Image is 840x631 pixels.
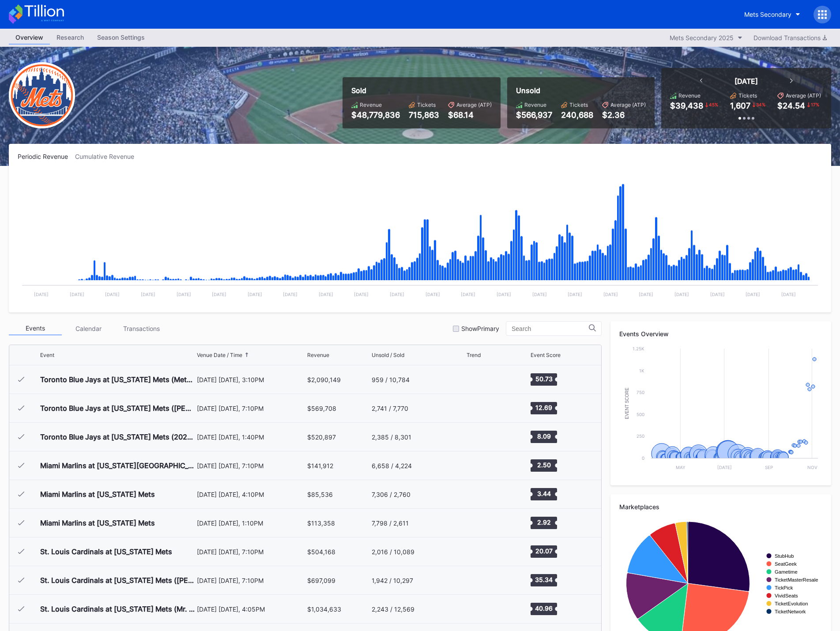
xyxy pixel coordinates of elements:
text: [DATE] [497,292,511,297]
svg: Chart title [467,569,493,591]
div: Mets Secondary 2025 [670,34,734,41]
div: Average (ATP) [610,101,646,108]
div: St. Louis Cardinals at [US_STATE] Mets [40,547,172,556]
svg: Chart title [467,598,493,620]
div: Research [50,31,90,44]
text: [DATE] [426,292,440,297]
div: 2,016 / 10,089 [372,548,414,556]
div: Marketplaces [619,503,822,511]
div: Event Score [531,352,561,358]
text: StubHub [775,553,794,559]
div: Calendar [62,322,115,335]
div: [DATE] [DATE], 7:10PM [197,577,305,584]
div: [DATE] [DATE], 4:05PM [197,605,305,613]
div: $2.36 [602,110,646,120]
svg: Chart title [619,344,822,477]
svg: Chart title [467,541,493,563]
a: Season Settings [90,31,151,45]
div: Season Settings [90,31,151,44]
text: TicketMasterResale [775,577,818,582]
svg: Chart title [467,454,493,477]
text: 3.44 [537,490,550,497]
div: 34 % [755,101,766,108]
div: [DATE] [735,77,758,86]
div: $113,358 [307,519,335,527]
text: 500 [637,412,644,417]
button: Mets Secondary [738,6,807,23]
a: Overview [9,31,50,45]
svg: Chart title [467,512,493,534]
svg: Chart title [467,426,493,448]
text: [DATE] [717,465,732,470]
div: Periodic Revenue [18,153,75,160]
text: [DATE] [710,292,725,297]
text: 0 [642,455,644,461]
text: Sep [765,465,773,470]
text: 1.25k [633,346,644,351]
text: 40.96 [535,605,553,612]
img: New-York-Mets-Transparent.png [9,62,75,128]
svg: Chart title [467,368,493,391]
text: [DATE] [248,292,262,297]
div: Download Transactions [753,34,827,41]
div: Venue Date / Time [197,352,242,358]
text: 8.09 [537,432,550,440]
text: 250 [637,433,644,439]
text: SeatGeek [775,561,797,567]
text: Gametime [775,569,798,575]
div: $569,708 [307,405,336,412]
svg: Chart title [467,483,493,505]
div: $697,099 [307,577,335,584]
div: Mets Secondary [744,11,791,18]
div: Revenue [524,101,546,108]
text: 50.73 [535,375,552,383]
div: Tickets [417,101,436,108]
div: Toronto Blue Jays at [US_STATE] Mets (2025 Schedule Picture Frame Giveaway) [40,432,195,441]
div: 7,798 / 2,611 [372,519,409,527]
div: $2,090,149 [307,376,341,383]
text: [DATE] [390,292,404,297]
text: [DATE] [105,292,120,297]
div: Average (ATP) [456,101,492,108]
svg: Chart title [467,397,493,419]
text: [DATE] [746,292,760,297]
text: [DATE] [141,292,155,297]
div: [DATE] [DATE], 3:10PM [197,376,305,383]
div: [DATE] [DATE], 7:10PM [197,462,305,469]
button: Mets Secondary 2025 [665,32,747,44]
div: $48,779,836 [351,110,400,120]
div: $141,912 [307,462,333,469]
text: TicketEvolution [775,601,808,606]
div: Revenue [678,92,701,99]
text: 750 [637,390,644,395]
text: Event Score [625,387,629,419]
div: 1,607 [730,101,750,110]
text: TickPick [775,585,793,590]
div: Miami Marlins at [US_STATE][GEOGRAPHIC_DATA] (Bark at the Park) [40,461,195,470]
div: Average (ATP) [786,92,821,99]
div: 7,306 / 2,760 [372,491,411,498]
div: 45 % [708,101,719,108]
text: 35.34 [535,576,553,583]
div: 959 / 10,784 [372,376,410,383]
div: 2,385 / 8,301 [372,433,411,441]
text: VividSeats [775,593,798,598]
div: Show Primary [461,325,499,332]
div: Sold [351,86,492,95]
div: Miami Marlins at [US_STATE] Mets [40,490,155,499]
text: [DATE] [532,292,547,297]
text: 20.07 [535,547,552,555]
text: 2.92 [537,518,550,526]
div: [DATE] [DATE], 7:10PM [197,548,305,556]
div: Toronto Blue Jays at [US_STATE] Mets ([PERSON_NAME] Players Pin Giveaway) [40,404,195,413]
div: 240,688 [561,110,593,120]
div: $24.54 [777,101,805,110]
div: Cumulative Revenue [75,153,141,160]
text: [DATE] [70,292,84,297]
div: $520,897 [307,433,336,441]
button: Download Transactions [749,32,831,44]
text: [DATE] [177,292,191,297]
input: Search [512,325,589,332]
text: 12.69 [535,404,552,411]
